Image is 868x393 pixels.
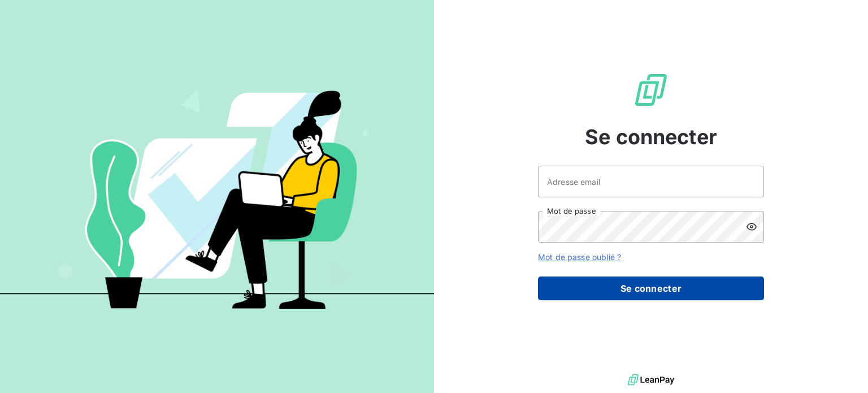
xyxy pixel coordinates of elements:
input: placeholder [538,166,764,197]
a: Mot de passe oublié ? [538,252,621,262]
button: Se connecter [538,277,764,300]
img: logo [628,372,674,388]
img: Logo LeanPay [633,72,669,108]
span: Se connecter [585,122,717,152]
